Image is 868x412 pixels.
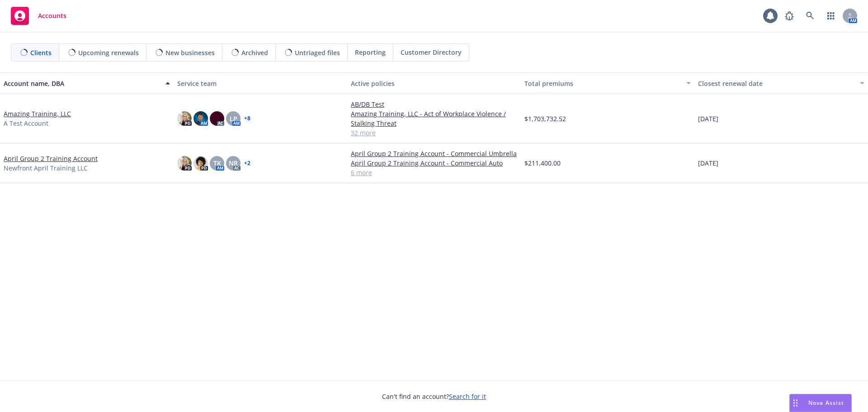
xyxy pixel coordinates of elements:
[244,161,250,166] a: + 2
[347,72,521,94] button: Active policies
[698,158,718,168] span: [DATE]
[780,7,798,25] a: Report a Bug
[4,154,98,163] a: April Group 2 Training Account
[401,47,462,57] span: Customer Directory
[808,399,844,407] span: Nova Assist
[698,114,718,123] span: [DATE]
[789,394,852,412] button: Nova Assist
[210,111,224,126] img: photo
[193,111,208,126] img: photo
[4,118,48,128] span: A Test Account
[355,47,386,57] span: Reporting
[30,48,52,57] span: Clients
[524,79,681,88] div: Total premiums
[351,99,517,109] a: AB/DB Test
[38,12,66,19] span: Accounts
[4,163,88,173] span: Newfront April Training LLC
[822,7,840,25] a: Switch app
[213,158,221,168] span: TK
[4,79,160,88] div: Account name, DBA
[78,48,139,57] span: Upcoming renewals
[694,72,868,94] button: Closest renewal date
[524,114,566,123] span: $1,703,732.52
[295,48,340,57] span: Untriaged files
[351,158,517,168] a: April Group 2 Training Account - Commercial Auto
[177,156,192,170] img: photo
[229,158,238,168] span: NR
[449,392,486,401] a: Search for it
[698,79,854,88] div: Closest renewal date
[382,392,486,401] span: Can't find an account?
[193,156,208,170] img: photo
[244,116,250,121] a: + 8
[351,128,517,137] a: 32 more
[7,3,70,28] a: Accounts
[241,48,268,57] span: Archived
[177,111,192,126] img: photo
[521,72,694,94] button: Total premiums
[790,394,801,412] div: Drag to move
[524,158,561,168] span: $211,400.00
[801,7,819,25] a: Search
[174,72,347,94] button: Service team
[351,168,517,177] a: 6 more
[351,79,517,88] div: Active policies
[177,79,344,88] div: Service team
[351,149,517,158] a: April Group 2 Training Account - Commercial Umbrella
[165,48,215,57] span: New businesses
[351,109,517,128] a: Amazing Training, LLC - Act of Workplace Violence / Stalking Threat
[4,109,71,118] a: Amazing Training, LLC
[230,114,237,123] span: LP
